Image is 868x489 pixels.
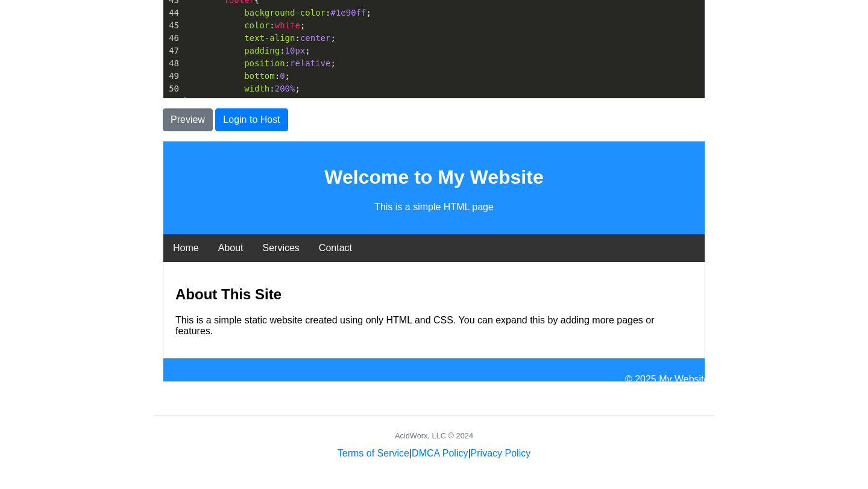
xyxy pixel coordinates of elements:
[146,93,198,120] a: Contact
[183,71,290,81] span: : ;
[215,108,288,131] button: Login to Host
[338,446,530,461] div: | |
[163,45,181,57] div: 47
[285,46,306,55] span: 10px
[163,19,181,32] div: 45
[183,8,371,17] span: : ;
[338,448,409,458] a: Terms of Service
[12,25,529,47] h1: Welcome to My Website
[163,95,181,108] div: 51
[183,96,189,106] span: }
[244,33,295,43] span: text-align
[163,108,213,131] button: Preview
[244,58,285,68] span: position
[12,60,529,71] p: This is a simple HTML page
[12,173,529,195] p: This is a simple static website created using only HTML and CSS. You can expand this by adding mo...
[45,93,90,120] a: About
[163,7,181,19] div: 44
[183,58,336,68] span: : ;
[280,71,285,81] span: 0
[183,33,336,43] span: : ;
[163,70,181,83] div: 49
[163,32,181,45] div: 46
[330,8,366,17] span: #1e90ff
[395,430,473,441] div: AcidWorx, LLC © 2024
[244,46,280,55] span: padding
[244,20,269,30] span: color
[244,71,275,81] span: bottom
[163,57,181,70] div: 48
[275,84,295,93] span: 200%
[300,33,331,43] span: center
[290,58,330,68] span: relative
[275,20,300,30] span: white
[183,84,300,93] span: : ;
[183,20,305,30] span: : ;
[471,448,531,458] a: Privacy Policy
[244,8,325,17] span: background-color
[12,145,529,161] h2: About This Site
[244,84,269,93] span: width
[412,448,468,458] a: DMCA Policy
[90,93,146,120] a: Services
[163,83,181,95] div: 50
[183,46,310,55] span: : ;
